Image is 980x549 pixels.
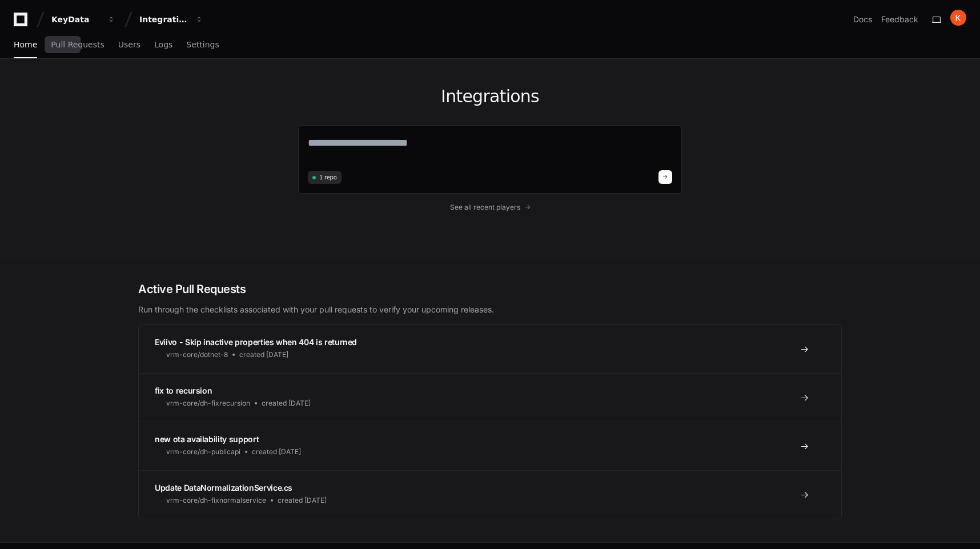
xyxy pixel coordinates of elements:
[155,483,292,492] span: Update DataNormalizationService.cs
[51,41,104,48] span: Pull Requests
[853,14,872,25] a: Docs
[298,86,682,107] h1: Integrations
[138,304,842,315] p: Run through the checklists associated with your pull requests to verify your upcoming releases.
[166,399,250,408] span: vrm-core/dh-fixrecursion
[139,422,841,470] a: new ota availability supportvrm-core/dh-publicapicreated [DATE]
[51,14,101,25] div: KeyData
[154,41,172,48] span: Logs
[155,434,259,444] span: new ota availability support
[943,511,974,542] iframe: Open customer support
[154,32,172,58] a: Logs
[319,173,337,182] span: 1 repo
[166,496,266,505] span: vrm-core/dh-fixnormalservice
[14,32,37,58] a: Home
[186,41,219,48] span: Settings
[881,14,918,25] button: Feedback
[278,496,327,505] span: created [DATE]
[450,203,520,212] span: See all recent players
[118,32,140,58] a: Users
[262,399,311,408] span: created [DATE]
[298,203,682,212] a: See all recent players
[14,41,37,48] span: Home
[252,447,301,456] span: created [DATE]
[138,281,842,297] h2: Active Pull Requests
[186,32,219,58] a: Settings
[155,337,357,347] span: Eviivo - Skip inactive properties when 404 is returned
[239,350,288,359] span: created [DATE]
[47,9,120,30] button: KeyData
[135,9,208,30] button: Integrations
[139,373,841,422] a: fix to recursionvrm-core/dh-fixrecursioncreated [DATE]
[166,447,240,456] span: vrm-core/dh-publicapi
[139,325,841,373] a: Eviivo - Skip inactive properties when 404 is returnedvrm-core/dotnet-8created [DATE]
[950,10,966,26] img: ACg8ocIbWnoeuFAZO6P8IhH7mAy02rMqzmXt2JPyLMfuqhGmNXlzFA=s96-c
[139,14,188,25] div: Integrations
[51,32,104,58] a: Pull Requests
[139,470,841,519] a: Update DataNormalizationService.csvrm-core/dh-fixnormalservicecreated [DATE]
[118,41,140,48] span: Users
[155,386,212,395] span: fix to recursion
[166,350,228,359] span: vrm-core/dotnet-8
